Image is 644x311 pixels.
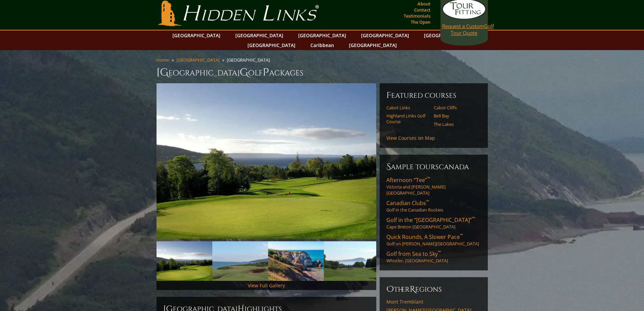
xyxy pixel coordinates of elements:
a: Golf from Sea to Sky™Whistler, [GEOGRAPHIC_DATA] [386,250,481,264]
a: Testimonials [402,11,432,21]
h6: Featured Courses [386,90,481,101]
span: Quick Rounds, A Slower Pace [386,233,463,241]
h6: ther egions [386,284,481,295]
a: [GEOGRAPHIC_DATA] [232,30,287,40]
a: The Lakes [434,121,477,127]
h1: [GEOGRAPHIC_DATA] olf ackages [157,66,488,79]
sup: ™ [460,232,463,238]
a: [GEOGRAPHIC_DATA] [358,30,412,40]
span: P [263,66,269,79]
sup: ™ [427,176,430,181]
span: R [410,284,415,295]
span: Afternoon “Tee” [386,176,430,184]
a: View Full Gallery [248,282,285,289]
span: Golf in the “[GEOGRAPHIC_DATA]” [386,216,475,224]
span: G [240,66,248,79]
sup: ™ [438,249,441,255]
a: Canadian Clubs™Golf in the Canadian Rockies [386,199,481,213]
a: View Courses on Map [386,135,435,141]
a: Golf in the “[GEOGRAPHIC_DATA]”™Cape Breton [GEOGRAPHIC_DATA] [386,216,481,230]
a: [GEOGRAPHIC_DATA] [345,40,400,50]
a: Bell Bay [434,113,477,118]
span: O [386,284,394,295]
a: [GEOGRAPHIC_DATA] [176,57,219,63]
li: [GEOGRAPHIC_DATA] [227,57,272,63]
a: Afternoon “Tee”™Victoria and [PERSON_NAME][GEOGRAPHIC_DATA] [386,176,481,196]
a: Home [157,57,169,63]
a: Contact [412,5,432,15]
a: [GEOGRAPHIC_DATA] [421,30,475,40]
sup: ™ [426,199,429,204]
span: Request a Custom [442,23,484,29]
span: Golf from Sea to Sky [386,250,441,258]
a: Mont Tremblant [386,299,481,305]
a: The Open [409,17,432,27]
span: Canadian Clubs [386,199,429,207]
a: [GEOGRAPHIC_DATA] [295,30,350,40]
a: Cabot Cliffs [434,105,477,110]
a: Caribbean [307,40,337,50]
sup: ™ [472,216,475,221]
a: Cabot Links [386,105,429,110]
a: Highland Links Golf Course [386,113,429,124]
a: [GEOGRAPHIC_DATA] [244,40,299,50]
a: Quick Rounds, A Slower Pace™Golf on [PERSON_NAME][GEOGRAPHIC_DATA] [386,233,481,247]
h6: Sample ToursCanada [386,161,481,172]
a: [GEOGRAPHIC_DATA] [169,30,224,40]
